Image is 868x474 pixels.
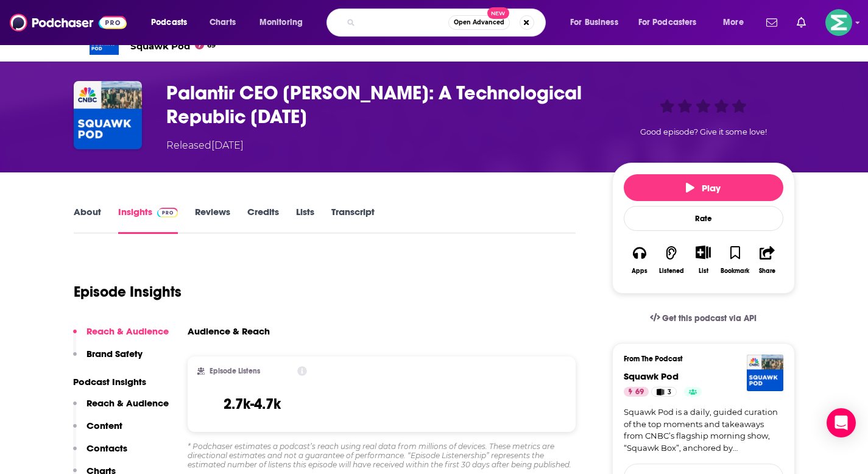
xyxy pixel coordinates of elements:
[827,408,856,437] div: Open Intercom Messenger
[360,13,448,32] input: Search podcasts, credits, & more...
[86,325,169,337] p: Reach & Audience
[640,127,767,136] span: Good episode? Give it some love!
[74,81,142,149] img: Palantir CEO Alex Karp: A Technological Republic 2/18/25
[454,19,504,26] span: Open Advanced
[624,370,679,382] a: Squawk Pod
[86,348,143,359] p: Brand Safety
[624,206,783,231] div: Rate
[624,355,774,363] h3: From The Podcast
[751,238,783,282] button: Share
[761,12,782,33] a: Show notifications dropdown
[668,386,671,398] span: 3
[721,267,749,275] div: Bookmark
[651,387,676,397] a: 3
[86,397,169,409] p: Reach & Audience
[143,13,203,32] button: open menu
[73,376,169,387] p: Podcast Insights
[638,14,697,31] span: For Podcasters
[562,13,633,32] button: open menu
[448,15,510,30] button: Open AdvancedNew
[719,238,751,282] button: Bookmark
[659,267,684,275] div: Listened
[825,9,852,36] span: Logged in as LKassela
[74,283,182,301] h1: Episode Insights
[487,7,509,19] span: New
[188,325,270,337] h3: Audience & Reach
[686,182,721,194] span: Play
[655,238,687,282] button: Listened
[715,13,759,32] button: open menu
[624,238,655,282] button: Apps
[570,14,618,31] span: For Business
[73,397,169,420] button: Reach & Audience
[792,12,811,33] a: Show notifications dropdown
[151,14,187,31] span: Podcasts
[247,206,279,234] a: Credits
[210,367,260,375] h2: Episode Listens
[166,138,244,153] div: Released [DATE]
[224,395,281,413] h3: 2.7k-4.7k
[73,442,127,465] button: Contacts
[331,206,375,234] a: Transcript
[687,238,719,282] div: Show More ButtonList
[630,13,715,32] button: open menu
[86,420,122,431] p: Content
[338,9,557,37] div: Search podcasts, credits, & more...
[207,43,216,48] span: 69
[157,208,178,218] img: Podchaser Pro
[723,14,744,31] span: More
[118,206,178,234] a: InsightsPodchaser Pro
[188,442,576,469] div: * Podchaser estimates a podcast’s reach using real data from millions of devices. These metrics a...
[624,387,649,397] a: 69
[640,303,767,333] a: Get this podcast via API
[747,355,783,391] img: Squawk Pod
[86,442,127,454] p: Contacts
[73,420,122,442] button: Content
[662,313,757,324] span: Get this podcast via API
[691,246,716,259] button: Show More Button
[632,267,647,275] div: Apps
[825,9,852,36] button: Show profile menu
[624,174,783,201] button: Play
[210,14,236,31] span: Charts
[130,40,226,52] span: Squawk Pod
[825,9,852,36] img: User Profile
[10,11,127,34] img: Podchaser - Follow, Share and Rate Podcasts
[202,13,243,32] a: Charts
[296,206,314,234] a: Lists
[166,81,593,129] h3: Palantir CEO Alex Karp: A Technological Republic 2/18/25
[259,14,303,31] span: Monitoring
[73,325,169,348] button: Reach & Audience
[73,348,143,370] button: Brand Safety
[251,13,319,32] button: open menu
[195,206,230,234] a: Reviews
[759,267,775,275] div: Share
[699,267,708,275] div: List
[635,386,644,398] span: 69
[624,406,783,454] a: Squawk Pod is a daily, guided curation of the top moments and takeaways from CNBC’s flagship morn...
[74,206,101,234] a: About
